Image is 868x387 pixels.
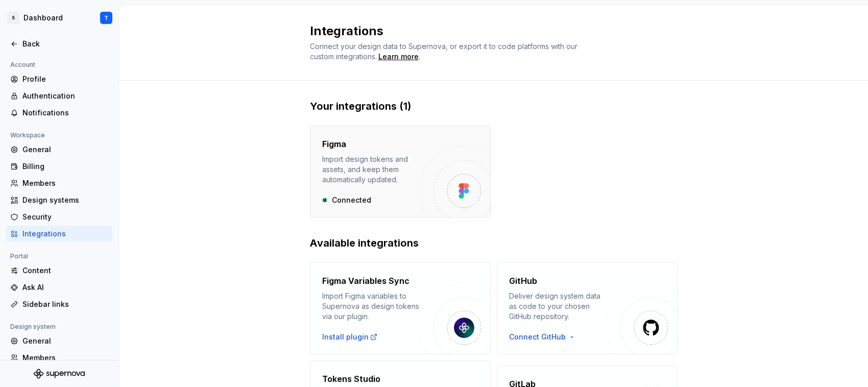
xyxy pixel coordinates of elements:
h4: Tokens Studio [322,373,380,385]
div: Design systems [22,195,108,205]
div: Account [6,59,39,71]
a: Ask AI [6,279,112,296]
div: Integrations [22,229,108,239]
div: Security [22,212,108,222]
a: Back [6,36,112,52]
div: Ask AI [22,282,108,293]
h4: Figma Variables Sync [322,275,409,287]
div: General [22,336,108,346]
div: Import design tokens and assets, and keep them automatically updated. [322,154,419,185]
a: Sidebar links [6,296,112,312]
a: Security [6,209,112,225]
div: Content [22,265,108,276]
div: Members [22,178,108,188]
span: . [377,53,420,61]
span: Connect your design data to Supernova, or export it to code platforms with our custom integrations. [310,42,580,61]
div: Billing [22,161,108,172]
h4: GitHub [509,275,537,287]
div: Portal [6,250,32,262]
a: Content [6,262,112,279]
a: General [6,333,112,349]
a: Members [6,350,112,366]
div: Notifications [22,108,108,118]
a: Profile [6,71,112,87]
div: Back [22,39,108,49]
a: Install plugin [322,332,378,342]
a: Design systems [6,192,112,208]
button: Figma Variables SyncImport Figma variables to Supernova as design tokens via our plugin.Install p... [310,262,491,354]
div: Dashboard [23,13,63,23]
a: Billing [6,158,112,175]
h4: Figma [322,138,346,150]
h2: Your integrations (1) [310,99,678,113]
button: GitHubDeliver design system data as code to your chosen GitHub repository.Connect GitHub [497,262,678,354]
a: Notifications [6,105,112,121]
div: Design system [6,321,60,333]
a: General [6,141,112,158]
h2: Integrations [310,23,665,39]
div: S [7,12,19,24]
div: Members [22,353,108,363]
span: Connect GitHub [509,332,566,342]
div: Workspace [6,129,49,141]
div: Deliver design system data as code to your chosen GitHub repository. [509,291,606,322]
div: Authentication [22,91,108,101]
a: Members [6,175,112,191]
div: Import Figma variables to Supernova as design tokens via our plugin. [322,291,419,322]
div: Sidebar links [22,299,108,309]
h2: Available integrations [310,236,678,250]
button: FigmaImport design tokens and assets, and keep them automatically updated.Connected [310,126,491,217]
a: Authentication [6,88,112,104]
div: T [104,14,108,22]
div: General [22,144,108,155]
svg: Supernova Logo [34,369,85,379]
a: Integrations [6,226,112,242]
a: Learn more [378,52,419,62]
button: Connect GitHub [509,332,580,342]
button: SDashboardT [2,7,116,29]
div: Profile [22,74,108,84]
